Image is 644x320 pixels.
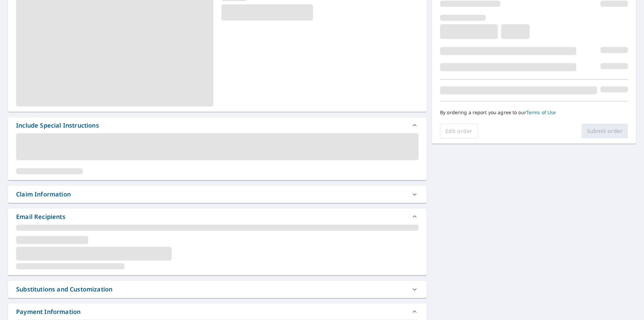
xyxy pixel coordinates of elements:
[16,307,80,316] div: Payment Information
[440,109,628,116] p: By ordering a report you agree to our
[16,212,65,221] div: Email Recipients
[16,285,112,294] div: Substitutions and Customization
[8,186,427,203] div: Claim Information
[16,190,71,199] div: Claim Information
[526,109,556,116] a: Terms of Use
[8,209,427,225] div: Email Recipients
[8,304,427,320] div: Payment Information
[16,121,99,130] div: Include Special Instructions
[8,117,427,133] div: Include Special Instructions
[8,281,427,298] div: Substitutions and Customization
